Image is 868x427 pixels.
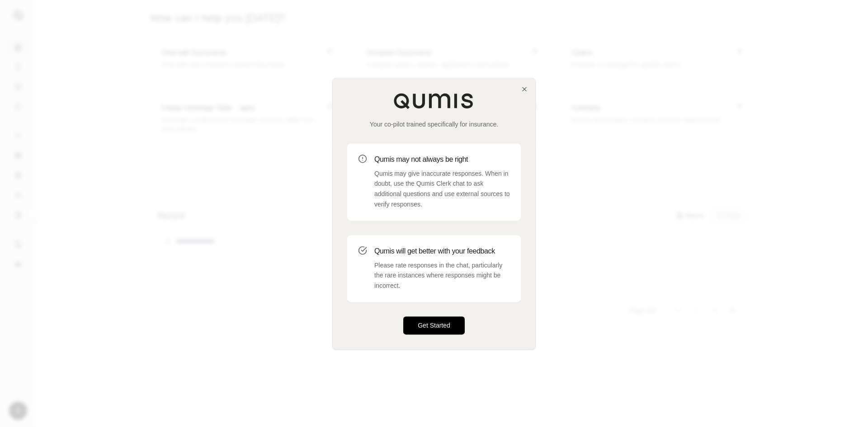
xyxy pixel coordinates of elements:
[403,316,465,334] button: Get Started
[393,93,475,109] img: Qumis Logo
[374,260,510,291] p: Please rate responses in the chat, particularly the rare instances where responses might be incor...
[374,169,510,210] p: Qumis may give inaccurate responses. When in doubt, use the Qumis Clerk chat to ask additional qu...
[374,246,510,257] h3: Qumis will get better with your feedback
[347,120,521,129] p: Your co-pilot trained specifically for insurance.
[374,154,510,165] h3: Qumis may not always be right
